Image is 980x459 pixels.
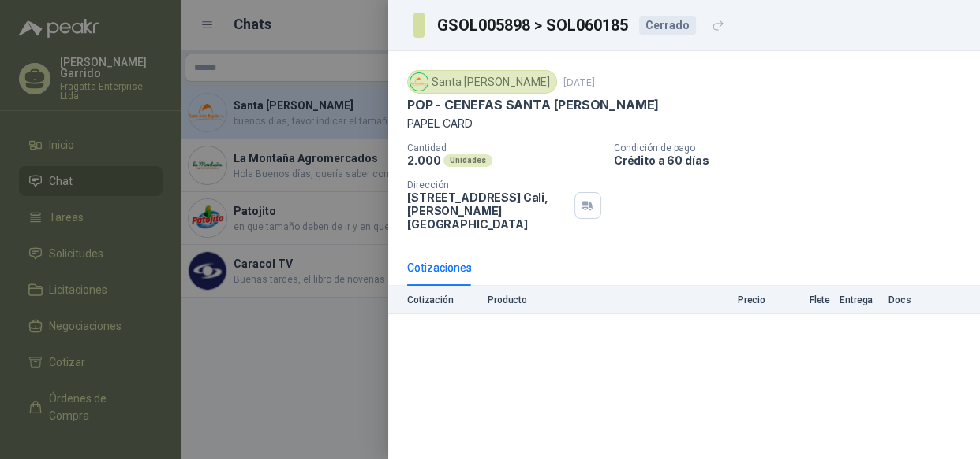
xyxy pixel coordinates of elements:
[614,143,974,154] p: Condición de pago
[443,154,492,167] div: Unidades
[407,180,568,191] p: Dirección
[407,97,659,113] p: POP - CENEFAS SANTA [PERSON_NAME]
[488,294,677,305] p: Producto
[407,294,478,305] p: Cotización
[639,16,696,35] div: Cerrado
[410,73,428,91] img: Company Logo
[563,76,595,88] p: [DATE]
[686,294,765,305] p: Precio
[407,154,440,167] p: 2.000
[407,191,568,231] p: [STREET_ADDRESS] Cali , [PERSON_NAME][GEOGRAPHIC_DATA]
[407,143,601,154] p: Cantidad
[775,294,830,305] p: Flete
[888,294,920,305] p: Docs
[840,294,879,305] p: Entrega
[437,17,630,33] h3: GSOL005898 > SOL060185
[614,154,974,167] p: Crédito a 60 días
[407,259,472,276] div: Cotizaciones
[407,70,557,94] div: Santa [PERSON_NAME]
[407,117,961,130] p: PAPEL CARD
